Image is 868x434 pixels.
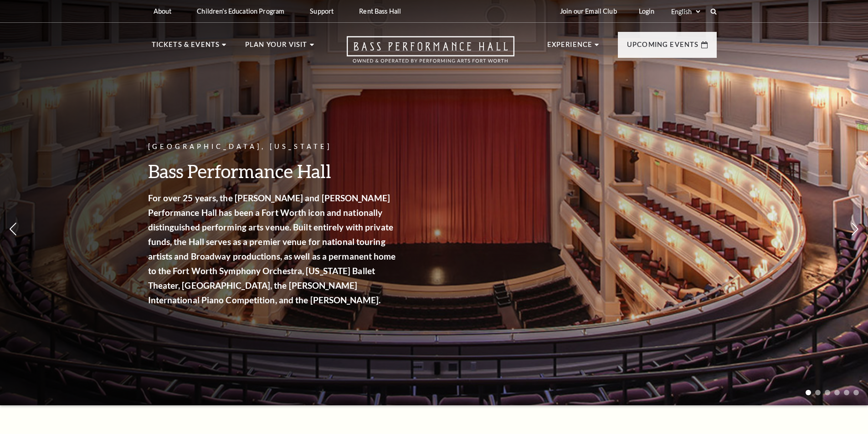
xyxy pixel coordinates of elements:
p: Experience [547,39,593,56]
strong: For over 25 years, the [PERSON_NAME] and [PERSON_NAME] Performance Hall has been a Fort Worth ico... [148,193,396,305]
p: Plan Your Visit [245,39,308,56]
p: Tickets & Events [152,39,220,56]
select: Select: [669,7,702,16]
p: Support [310,7,334,15]
p: Upcoming Events [627,39,699,56]
p: [GEOGRAPHIC_DATA], [US_STATE] [148,141,399,153]
p: Children's Education Program [197,7,284,15]
p: About [154,7,172,15]
p: Rent Bass Hall [359,7,401,15]
h3: Bass Performance Hall [148,159,399,183]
